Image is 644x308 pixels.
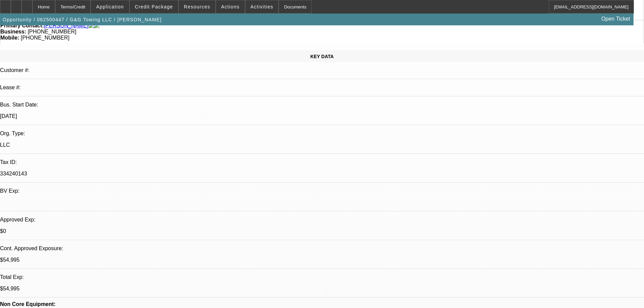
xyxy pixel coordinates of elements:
span: Actions [221,4,240,9]
strong: Business: [0,29,26,34]
span: Credit Package [135,4,173,9]
button: Application [91,0,129,13]
span: [PHONE_NUMBER] [28,29,76,34]
span: Resources [184,4,210,9]
button: Activities [245,0,279,13]
span: Activities [251,4,273,9]
span: [PHONE_NUMBER] [21,35,69,41]
span: KEY DATA [310,54,334,59]
a: Open Ticket [599,13,633,25]
button: Actions [216,0,245,13]
span: Application [96,4,124,9]
span: Opportunity / 062500447 / G&G Towing LLC / [PERSON_NAME] [3,17,162,22]
strong: Mobile: [0,35,19,41]
button: Resources [179,0,215,13]
button: Credit Package [130,0,178,13]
